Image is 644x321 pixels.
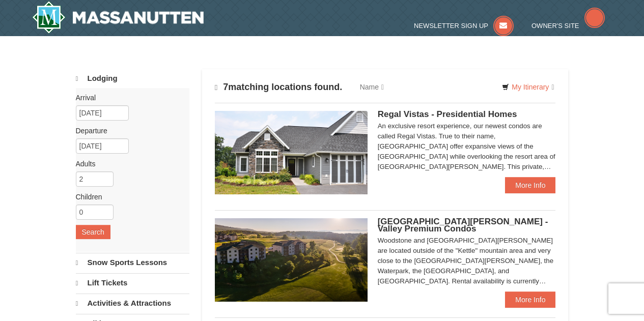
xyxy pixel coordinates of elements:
[76,192,182,202] label: Children
[414,22,488,30] span: Newsletter Sign Up
[76,159,182,169] label: Adults
[378,121,556,172] div: An exclusive resort experience, our newest condos are called Regal Vistas. True to their name, [G...
[76,126,182,136] label: Departure
[531,22,579,30] span: Owner's Site
[76,93,182,103] label: Arrival
[378,217,548,234] span: [GEOGRAPHIC_DATA][PERSON_NAME] - Valley Premium Condos
[76,225,110,239] button: Search
[76,294,189,313] a: Activities & Attractions
[378,236,556,286] div: Woodstone and [GEOGRAPHIC_DATA][PERSON_NAME] are located outside of the "Kettle" mountain area an...
[215,111,368,194] img: 19218991-1-902409a9.jpg
[76,253,189,272] a: Snow Sports Lessons
[76,69,189,88] a: Lodging
[505,291,555,308] a: More Info
[378,109,517,119] span: Regal Vistas - Presidential Homes
[495,79,561,95] a: My Itinerary
[352,77,391,97] a: Name
[32,1,204,34] a: Massanutten Resort
[215,218,368,302] img: 19219041-4-ec11c166.jpg
[32,1,204,34] img: Massanutten Resort Logo
[76,273,189,293] a: Lift Tickets
[414,22,514,30] a: Newsletter Sign Up
[505,177,555,193] a: More Info
[531,22,605,30] a: Owner's Site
